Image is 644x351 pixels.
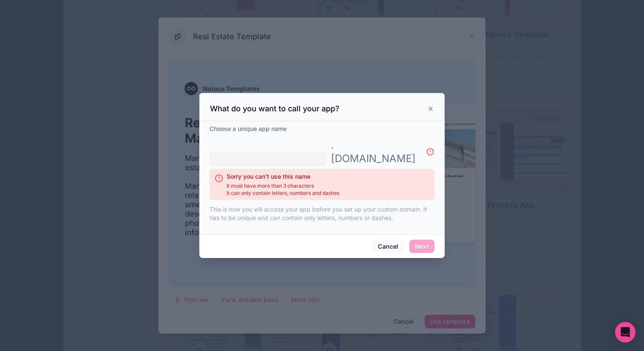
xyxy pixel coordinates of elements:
h3: What do you want to call your app? [210,104,339,114]
span: It must have more than 3 characters [227,183,339,189]
div: Open Intercom Messenger [615,322,635,342]
p: This is how you will access your app before you set up your custom domain. It has to be unique an... [210,205,434,222]
span: It can only contain letters, numbers and dashes [227,190,339,197]
p: . [DOMAIN_NAME] [331,138,416,165]
h2: Sorry you can't use this name [227,172,339,181]
label: Choose a unique app name [210,125,287,133]
button: Cancel [372,240,404,253]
